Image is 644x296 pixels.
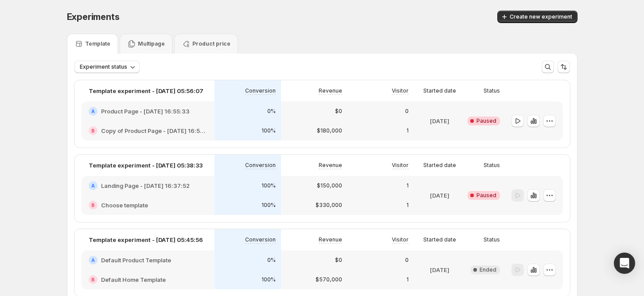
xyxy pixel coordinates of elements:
p: Revenue [319,87,342,94]
p: Template experiment - [DATE] 05:45:56 [89,235,203,244]
p: 0% [267,257,276,264]
p: Template experiment - [DATE] 05:56:07 [89,86,203,95]
p: Revenue [319,162,342,169]
button: Sort the results [558,61,570,73]
h2: Default Product Template [101,256,171,265]
p: 1 [406,127,409,134]
h2: B [91,128,95,133]
span: Create new experiment [510,13,572,20]
p: Status [484,87,500,94]
p: $330,000 [316,202,342,209]
span: Paused [476,192,496,199]
p: 0 [405,108,409,115]
p: Template [85,40,110,47]
p: Conversion [245,87,276,94]
p: Visitor [392,236,409,243]
span: Experiments [67,12,120,22]
h2: A [91,183,95,188]
p: 100% [262,202,276,209]
p: Visitor [392,162,409,169]
p: 0 [405,257,409,264]
span: Experiment status [80,63,127,70]
p: $0 [335,108,342,115]
div: Open Intercom Messenger [614,253,635,274]
p: $150,000 [317,182,342,189]
h2: A [91,257,95,263]
p: Started date [423,162,456,169]
p: [DATE] [430,191,449,200]
span: Ended [480,266,496,273]
h2: Choose template [101,201,148,210]
p: 0% [267,108,276,115]
p: [DATE] [430,117,449,125]
p: Visitor [392,87,409,94]
h2: Product Page - [DATE] 16:55:33 [101,107,190,116]
p: Started date [423,87,456,94]
p: Status [484,162,500,169]
h2: Copy of Product Page - [DATE] 16:55:33 [101,126,207,135]
p: $180,000 [317,127,342,134]
p: 1 [406,202,409,209]
h2: B [91,277,95,282]
p: Conversion [245,236,276,243]
h2: B [91,203,95,208]
span: Paused [476,117,496,125]
p: $0 [335,257,342,264]
p: Template experiment - [DATE] 05:38:33 [89,161,203,170]
p: [DATE] [430,265,449,274]
h2: A [91,109,95,114]
p: Multipage [138,40,165,47]
p: 1 [406,276,409,283]
p: 1 [406,182,409,189]
p: Conversion [245,162,276,169]
button: Create new experiment [497,11,578,23]
p: Product price [192,40,230,47]
p: Status [484,236,500,243]
p: Started date [423,236,456,243]
button: Experiment status [74,61,140,73]
p: 100% [262,182,276,189]
h2: Landing Page - [DATE] 16:37:52 [101,181,190,190]
h2: Default Home Template [101,275,166,284]
p: $570,000 [316,276,342,283]
p: 100% [262,276,276,283]
p: 100% [262,127,276,134]
p: Revenue [319,236,342,243]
